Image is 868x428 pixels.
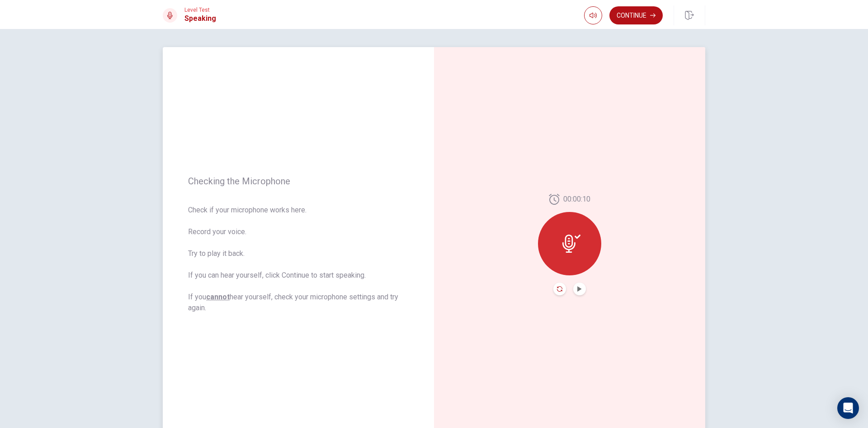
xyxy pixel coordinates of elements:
[206,293,230,301] u: cannot
[553,283,566,295] button: Record Again
[184,13,216,24] h1: Speaking
[609,6,663,24] button: Continue
[837,397,859,419] div: Open Intercom Messenger
[184,7,216,13] span: Level Test
[563,194,590,205] span: 00:00:10
[188,205,409,313] span: Check if your microphone works here. Record your voice. Try to play it back. If you can hear your...
[573,283,586,295] button: Play Audio
[188,176,409,187] span: Checking the Microphone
